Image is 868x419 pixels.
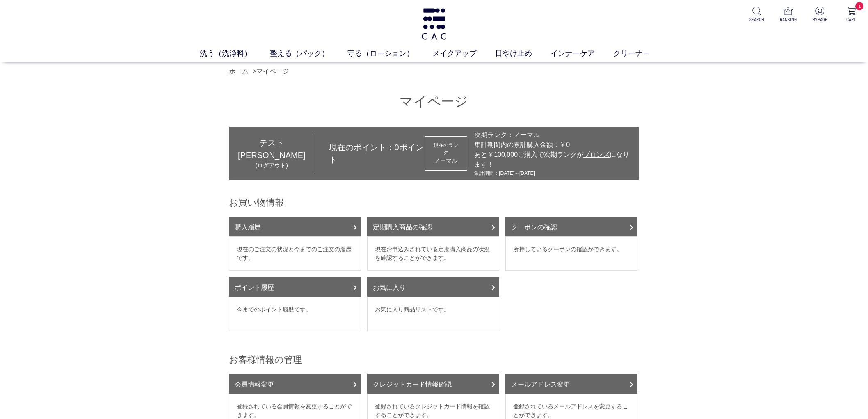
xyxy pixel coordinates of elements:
[347,48,432,59] a: 守る（ローション）
[252,66,291,76] li: >
[432,156,459,165] div: ノーマル
[367,217,499,236] a: 定期購入商品の確認
[778,7,798,23] a: RANKING
[747,7,767,23] a: SEARCH
[432,48,495,59] a: メイクアップ
[229,277,361,297] a: ポイント履歴
[505,217,637,236] a: クーポンの確認
[432,142,459,156] dt: 現在のランク
[747,16,767,23] p: SEARCH
[270,48,347,59] a: 整える（パック）
[229,374,361,394] a: 会員情報変更
[505,236,637,271] dd: 所持しているクーポンの確認ができます。
[474,150,635,169] div: あと￥100,000ご購入で次期ランクが になります！
[505,374,637,394] a: メールアドレス変更
[613,48,669,59] a: クリーナー
[256,68,289,75] a: マイページ
[550,48,613,59] a: インナーケア
[229,297,361,331] dd: 今までのポイント履歴です。
[841,16,861,23] p: CART
[855,2,863,10] span: 1
[420,8,448,40] img: logo
[257,162,286,169] a: ログアウト
[474,169,635,177] div: 集計期間：[DATE]～[DATE]
[395,143,399,152] span: 0
[229,68,249,75] a: ホーム
[229,217,361,236] a: 購入履歴
[474,140,635,150] div: 集計期間内の累計購入金額：￥0
[495,48,550,59] a: 日やけ止め
[229,93,639,110] h1: マイページ
[841,7,861,23] a: 1 CART
[367,297,499,331] dd: お気に入り商品リストです。
[367,277,499,297] a: お気に入り
[229,161,315,170] div: ( )
[810,16,830,23] p: MYPAGE
[229,236,361,271] dd: 現在のご注文の状況と今までのご注文の履歴です。
[229,137,315,161] div: テスト[PERSON_NAME]
[583,151,610,158] span: ブロンズ
[474,130,635,140] div: 次期ランク：ノーマル
[810,7,830,23] a: MYPAGE
[367,374,499,394] a: クレジットカード情報確認
[200,48,270,59] a: 洗う（洗浄料）
[315,141,425,166] div: 現在のポイント： ポイント
[367,236,499,271] dd: 現在お申込みされている定期購入商品の状況を確認することができます。
[229,197,639,208] h2: お買い物情報
[778,16,798,23] p: RANKING
[229,354,639,366] h2: お客様情報の管理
